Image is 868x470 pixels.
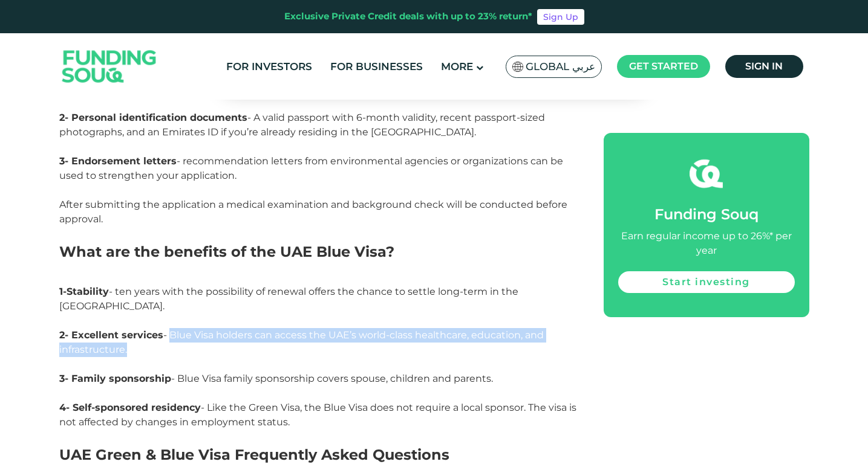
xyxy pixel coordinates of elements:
span: - Blue Visa family sponsorship covers spouse, children and parents. [59,373,493,384]
strong: 1-Stability [59,286,109,297]
a: For Investors [223,57,315,77]
span: UAE Green & Blue Visa Frequently Asked Questions [59,446,449,463]
a: Sign in [725,55,803,78]
strong: 4- Self-sponsored residency [59,402,201,413]
img: Logo [50,36,169,97]
span: More [441,60,473,72]
div: Earn regular income up to 26%* per year [618,229,795,258]
span: Funding Souq [654,205,759,223]
a: Start investing [618,271,795,293]
img: SA Flag [512,62,523,72]
span: Sign in [745,60,783,72]
strong: 3- Endorsement letters [59,155,177,167]
strong: 2- Excellent services [59,329,163,341]
span: Global عربي [526,60,595,74]
strong: 2- Personal identification documents [59,112,247,123]
strong: 3- Family sponsorship [59,373,171,384]
img: fsicon [690,157,723,190]
span: - recommendation letters from environmental agencies or organizations can be used to strengthen y... [59,155,563,181]
a: Sign Up [537,9,584,25]
span: After submitting the application a medical examination and background check will be conducted bef... [59,199,567,225]
span: - A valid passport with 6-month validity, recent passport-sized photographs, and an Emirates ID i... [59,112,545,138]
span: - Blue Visa holders can access the UAE’s world-class healthcare, education, and infrastructure. [59,329,544,355]
a: For Businesses [327,57,426,77]
span: What are the benefits of the UAE Blue Visa? [59,243,394,260]
span: Get started [629,60,698,72]
div: Exclusive Private Credit deals with up to 23% return* [284,10,532,24]
span: - ten years with the possibility of renewal offers the chance to settle long-term in the [GEOGRAP... [59,286,518,312]
span: - Like the Green Visa, the Blue Visa does not require a local sponsor. The visa is not affected b... [59,402,576,428]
